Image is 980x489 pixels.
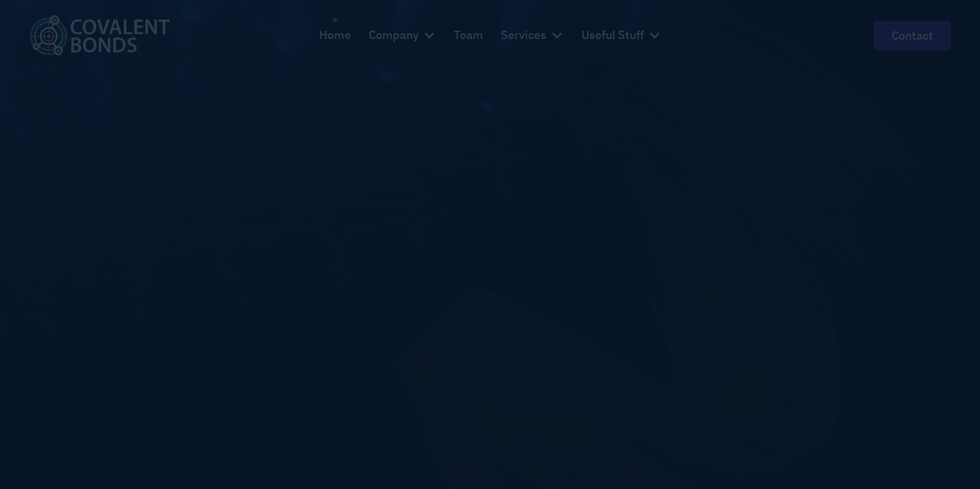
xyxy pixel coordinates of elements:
[581,26,644,45] div: Useful Stuff
[369,18,436,53] div: Company
[874,21,951,50] a: contact
[319,18,351,53] a: Home
[501,18,564,53] div: Services
[319,26,351,45] div: Home
[29,15,170,55] a: home
[454,18,483,53] a: Team
[501,26,546,45] div: Services
[454,26,483,45] div: Team
[369,26,419,45] div: Company
[581,18,662,53] div: Useful Stuff
[29,15,170,55] img: Covalent Bonds White / Teal Logo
